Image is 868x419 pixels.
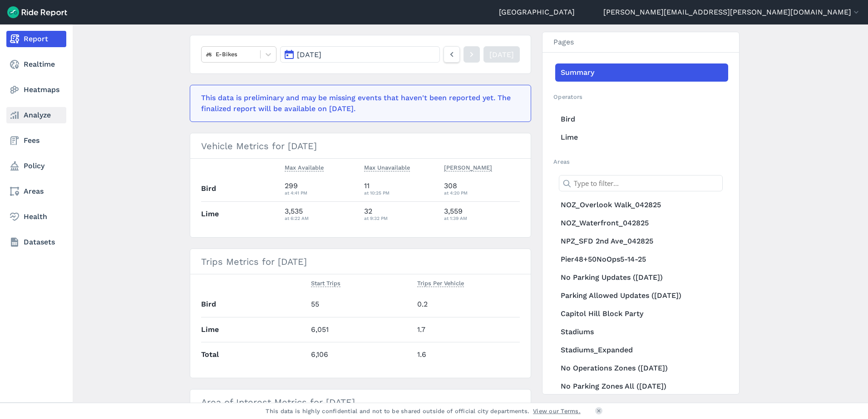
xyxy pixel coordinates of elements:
[555,359,728,377] a: No Operations Zones ([DATE])
[201,342,307,367] th: Total
[6,234,66,250] a: Datasets
[6,107,66,123] a: Analyze
[201,176,281,201] th: Bird
[555,268,728,287] a: No Parking Updates ([DATE])
[555,341,728,359] a: Stadiums_Expanded
[285,162,324,173] button: Max Available
[201,292,307,317] th: Bird
[364,162,410,173] button: Max Unavailable
[499,7,575,18] a: [GEOGRAPHIC_DATA]
[6,82,66,98] a: Heatmaps
[280,46,440,63] button: [DATE]
[444,162,492,173] button: [PERSON_NAME]
[307,317,414,342] td: 6,051
[553,93,728,101] h2: Operators
[603,7,861,18] button: [PERSON_NAME][EMAIL_ADDRESS][PERSON_NAME][DOMAIN_NAME]
[414,317,520,342] td: 1.7
[555,196,728,214] a: NOZ_Overlook Walk_042825
[444,206,520,222] div: 3,559
[190,249,531,274] h3: Trips Metrics for [DATE]
[201,317,307,342] th: Lime
[364,189,437,197] div: at 10:25 PM
[297,50,321,59] span: [DATE]
[417,278,464,289] button: Trips Per Vehicle
[444,180,520,197] div: 308
[311,278,340,289] button: Start Trips
[311,278,340,287] span: Start Trips
[555,323,728,341] a: Stadiums
[6,183,66,200] a: Areas
[553,157,728,166] h2: Areas
[7,6,67,18] img: Ride Report
[444,189,520,197] div: at 4:20 PM
[555,305,728,323] a: Capitol Hill Block Party
[190,390,531,415] h3: Area of Interest Metrics for [DATE]
[559,175,723,191] input: Type to filter...
[483,46,520,63] a: [DATE]
[444,162,492,171] span: [PERSON_NAME]
[555,214,728,232] a: NOZ_Waterfront_042825
[555,232,728,250] a: NPZ_SFD 2nd Ave_042825
[285,180,357,197] div: 299
[414,342,520,367] td: 1.6
[285,162,324,171] span: Max Available
[364,162,410,171] span: Max Unavailable
[6,209,66,225] a: Health
[364,214,437,222] div: at 9:32 PM
[201,201,281,226] th: Lime
[285,214,357,222] div: at 6:22 AM
[6,132,66,149] a: Fees
[190,133,531,159] h3: Vehicle Metrics for [DATE]
[542,32,739,53] h3: Pages
[285,189,357,197] div: at 4:41 PM
[6,158,66,174] a: Policy
[201,93,514,114] div: This data is preliminary and may be missing events that haven't been reported yet. The finalized ...
[533,407,581,415] a: View our Terms.
[555,250,728,268] a: Pier48+50NoOps5-14-25
[555,63,728,82] a: Summary
[364,180,437,197] div: 11
[417,278,464,287] span: Trips Per Vehicle
[414,292,520,317] td: 0.2
[307,342,414,367] td: 6,106
[6,56,66,73] a: Realtime
[555,128,728,146] a: Lime
[364,206,437,222] div: 32
[444,214,520,222] div: at 1:39 AM
[6,31,66,47] a: Report
[555,287,728,305] a: Parking Allowed Updates ([DATE])
[555,377,728,395] a: No Parking Zones All ([DATE])
[555,110,728,128] a: Bird
[285,206,357,222] div: 3,535
[307,292,414,317] td: 55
